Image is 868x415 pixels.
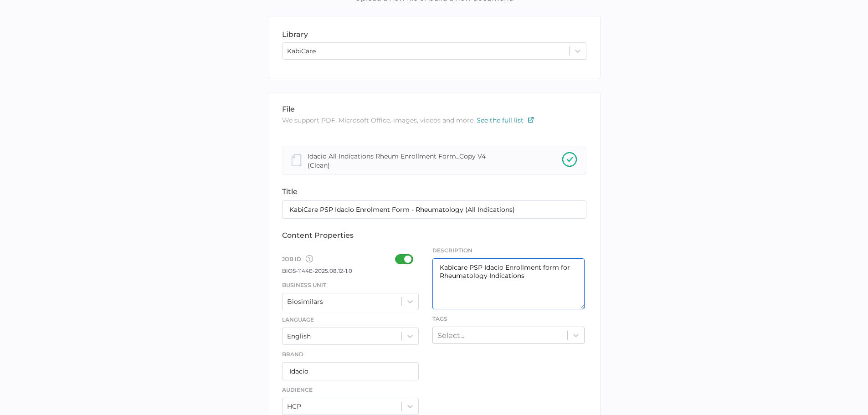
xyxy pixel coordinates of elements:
[282,282,326,288] span: Business Unit
[282,30,586,39] div: library
[562,152,577,167] img: checkmark-upload-success.08ba15b3.svg
[477,116,534,124] a: See the full list
[282,386,313,393] span: Audience
[287,47,316,55] div: KabiCare
[282,351,303,358] span: Brand
[282,105,586,113] div: file
[282,316,314,323] span: Language
[282,267,352,274] span: BIOS-1144E-2025.08.12-1.0
[437,331,464,339] div: Select...
[282,200,586,219] input: Type the name of your content
[287,332,311,340] div: English
[306,255,313,262] img: tooltip-default.0a89c667.svg
[282,254,313,266] span: Job ID
[287,297,323,306] div: Biosimilars
[282,187,586,196] div: title
[292,154,302,166] img: document-file-grey.20d19ea5.svg
[308,151,504,170] div: Idacio All Indications Rheum Enrollment Form_Copy V4 (Clean)
[282,115,586,125] p: We support PDF, Microsoft Office, images, videos and more.
[528,117,534,123] img: external-link-icon.7ec190a1.svg
[432,246,585,255] span: Description
[287,402,301,410] div: HCP
[282,231,586,240] div: content properties
[432,258,585,309] textarea: Kabicare PSP Idacio Enrollment form for Rheumatology Indications
[432,315,447,322] span: Tags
